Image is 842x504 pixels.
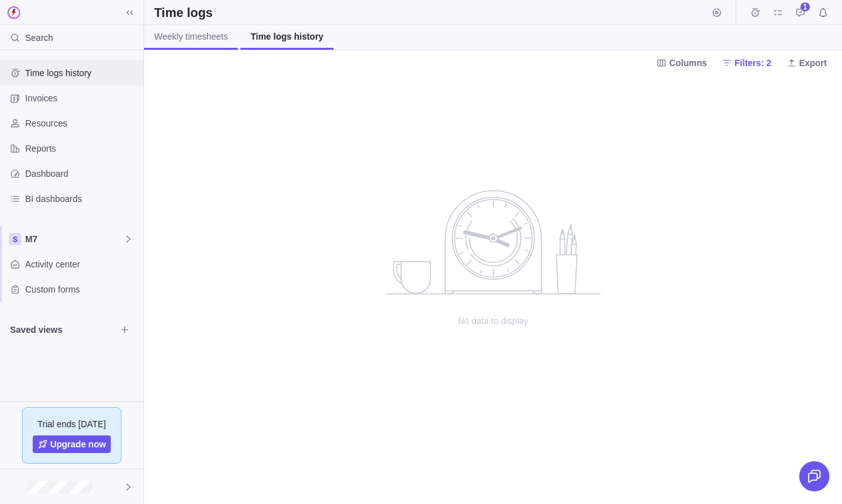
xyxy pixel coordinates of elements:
a: Approval requests [792,9,809,20]
span: Approval requests [792,4,809,21]
span: Resources [25,117,138,130]
span: My assignments [769,4,787,21]
a: Time logs [746,9,764,20]
a: Time logs history [240,25,334,50]
span: Time logs [746,4,764,21]
a: Notifications [814,9,832,20]
span: M7 [25,233,123,245]
span: BI dashboards [25,193,138,205]
span: Custom forms [25,283,138,296]
span: Time logs history [250,30,323,43]
span: Activity center [25,258,138,271]
span: No data to display [368,315,619,327]
a: My assignments [769,9,787,20]
span: Browse views [116,321,133,339]
span: Saved views [10,323,116,336]
span: Time logs history [25,67,138,79]
span: Filters: 2 [717,54,776,72]
span: Trial ends [DATE] [38,418,106,430]
img: logo [5,4,23,21]
h2: Time logs [154,4,213,21]
span: Export [782,54,832,72]
div: Emily Halvorson [8,479,23,495]
span: Export [799,57,827,69]
span: Columns [669,57,707,69]
span: Start timer [708,4,726,21]
span: Search [25,31,53,44]
a: Upgrade now [33,435,111,453]
a: Weekly timesheets [144,25,238,50]
span: Upgrade now [50,438,106,451]
span: Filters: 2 [734,57,771,69]
div: no data to show [368,75,619,504]
span: Dashboard [25,167,138,180]
span: Weekly timesheets [154,30,228,43]
span: Invoices [25,92,138,104]
span: Columns [651,54,712,72]
span: Reports [25,142,138,155]
span: Notifications [814,4,832,21]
